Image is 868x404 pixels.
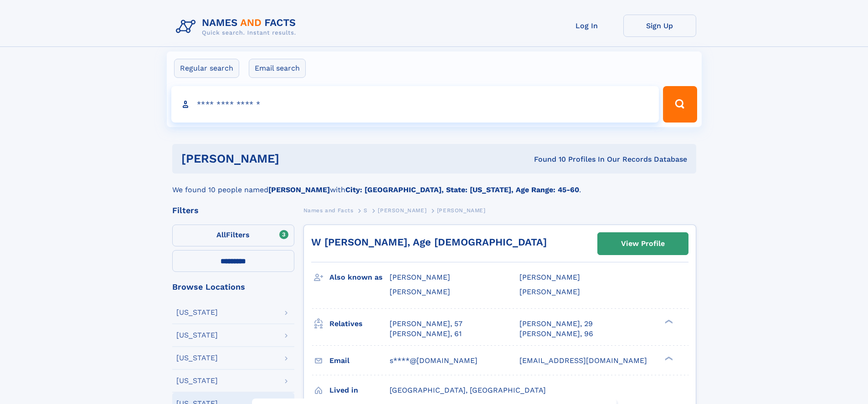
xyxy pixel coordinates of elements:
[390,319,462,329] a: [PERSON_NAME], 57
[329,383,390,398] h3: Lived in
[172,225,294,246] label: Filters
[406,154,687,164] div: Found 10 Profiles In Our Records Database
[172,283,294,291] div: Browse Locations
[519,356,647,365] span: [EMAIL_ADDRESS][DOMAIN_NAME]
[172,15,303,39] img: Logo Names and Facts
[598,233,688,255] a: View Profile
[329,353,390,368] h3: Email
[172,174,696,195] div: We found 10 people named with .
[621,233,665,254] div: View Profile
[216,230,226,239] span: All
[663,86,697,123] button: Search Button
[172,206,294,215] div: Filters
[390,273,450,281] span: [PERSON_NAME]
[171,86,659,123] input: search input
[623,15,696,37] a: Sign Up
[181,153,407,164] h1: [PERSON_NAME]
[390,287,450,296] span: [PERSON_NAME]
[519,319,593,329] a: [PERSON_NAME], 29
[663,355,673,361] div: ❯
[663,318,673,324] div: ❯
[437,207,486,214] span: [PERSON_NAME]
[364,205,368,216] a: S
[550,15,623,37] a: Log In
[268,185,330,194] b: [PERSON_NAME]
[364,207,368,214] span: S
[176,354,218,362] div: [US_STATE]
[176,332,218,339] div: [US_STATE]
[519,287,580,296] span: [PERSON_NAME]
[176,377,218,384] div: [US_STATE]
[345,185,579,194] b: City: [GEOGRAPHIC_DATA], State: [US_STATE], Age Range: 45-60
[303,205,354,216] a: Names and Facts
[176,309,218,316] div: [US_STATE]
[519,273,580,281] span: [PERSON_NAME]
[390,329,462,339] a: [PERSON_NAME], 61
[390,386,546,394] span: [GEOGRAPHIC_DATA], [GEOGRAPHIC_DATA]
[329,270,390,285] h3: Also known as
[378,207,426,214] span: [PERSON_NAME]
[378,205,426,216] a: [PERSON_NAME]
[174,59,239,78] label: Regular search
[249,59,306,78] label: Email search
[311,236,547,248] a: W [PERSON_NAME], Age [DEMOGRAPHIC_DATA]
[329,316,390,332] h3: Relatives
[519,329,593,339] a: [PERSON_NAME], 96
